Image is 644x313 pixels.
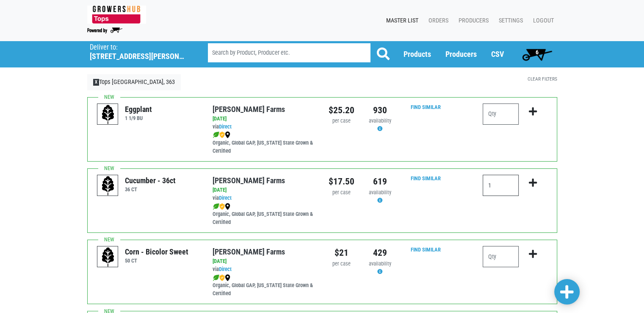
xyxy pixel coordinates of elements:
div: via [213,123,315,131]
a: XTops [GEOGRAPHIC_DATA], 363 [87,74,181,90]
img: safety-e55c860ca8c00a9c171001a62a92dabd.png [219,131,225,138]
div: 429 [367,246,393,260]
span: X [93,79,100,86]
div: Organic, Global GAP, [US_STATE] State Grown & Certified [213,202,315,226]
a: Direct [219,123,232,130]
a: [PERSON_NAME] Farms [213,105,285,114]
a: [PERSON_NAME] Farms [213,247,285,256]
a: CSV [491,50,504,59]
div: via [213,265,315,274]
a: Master List [379,13,422,29]
img: safety-e55c860ca8c00a9c171001a62a92dabd.png [219,274,225,281]
img: map_marker-0e94453035b3232a4d21701695807de9.png [225,203,230,210]
img: leaf-e5c59151409436ccce96b2ca1b28e03c.png [213,203,219,210]
span: availability [369,260,391,267]
img: map_marker-0e94453035b3232a4d21701695807de9.png [225,131,230,138]
h6: 36 CT [125,186,176,193]
a: Producers [452,13,492,29]
a: Settings [492,13,526,29]
a: Logout [526,13,557,29]
a: Orders [422,13,452,29]
h5: [STREET_ADDRESS][PERSON_NAME] [90,52,186,61]
span: 6 [536,49,539,56]
div: Eggplant [125,103,152,115]
span: Tops Fayetteville, 363 (5351 N Burdick St, Fayetteville, NY 13066, USA) [90,41,193,61]
div: per case [329,117,354,125]
img: placeholder-variety-43d6402dacf2d531de610a020419775a.svg [97,246,119,268]
div: per case [329,260,354,268]
img: safety-e55c860ca8c00a9c171001a62a92dabd.png [219,203,225,210]
div: per case [329,189,354,197]
div: $25.20 [329,103,354,117]
img: leaf-e5c59151409436ccce96b2ca1b28e03c.png [213,274,219,281]
div: $17.50 [329,175,354,188]
div: [DATE] [213,115,315,123]
a: Clear Filters [527,76,557,82]
img: map_marker-0e94453035b3232a4d21701695807de9.png [225,274,230,281]
div: [DATE] [213,257,315,265]
a: Direct [219,266,232,272]
div: Organic, Global GAP, [US_STATE] State Grown & Certified [213,274,315,298]
a: Find Similar [411,246,441,253]
p: Deliver to: [90,43,186,52]
img: placeholder-variety-43d6402dacf2d531de610a020419775a.svg [97,104,119,125]
div: $21 [329,246,354,260]
span: availability [369,189,391,196]
input: Search by Product, Producer etc. [208,43,370,62]
div: Organic, Global GAP, [US_STATE] State Grown & Certified [213,131,315,155]
h6: 1 1/9 BU [125,115,152,121]
div: [DATE] [213,186,315,194]
img: 279edf242af8f9d49a69d9d2afa010fb.png [87,6,146,24]
span: availability [369,117,391,124]
a: Find Similar [411,104,441,110]
h6: 50 CT [125,257,188,264]
a: Products [404,50,431,59]
a: Producers [445,50,477,59]
a: 6 [518,46,556,63]
div: 619 [367,175,393,188]
a: Find Similar [411,175,441,182]
div: Cucumber - 36ct [125,175,176,186]
img: leaf-e5c59151409436ccce96b2ca1b28e03c.png [213,131,219,138]
input: Qty [483,246,519,267]
a: [PERSON_NAME] Farms [213,176,285,185]
img: Powered by Big Wheelbarrow [87,28,122,34]
a: Direct [219,195,232,201]
input: Qty [483,103,519,125]
div: 930 [367,103,393,117]
input: Qty [483,175,519,196]
img: placeholder-variety-43d6402dacf2d531de610a020419775a.svg [97,175,119,196]
div: Corn - Bicolor Sweet [125,246,188,257]
div: via [213,194,315,202]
